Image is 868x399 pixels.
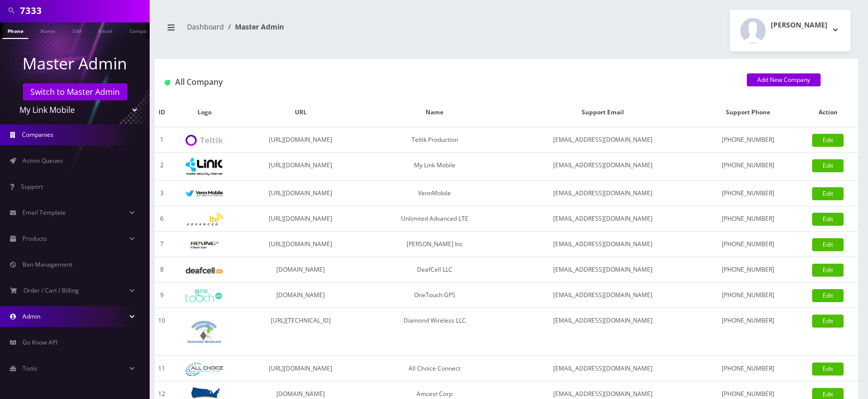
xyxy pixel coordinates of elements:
[22,364,37,373] span: Tools
[224,21,284,32] li: Master Admin
[240,181,362,206] td: [URL][DOMAIN_NAME]
[186,213,223,226] img: Unlimited Advanced LTE
[155,257,169,283] td: 8
[165,77,732,87] h1: All Company
[812,315,844,328] a: Edit
[698,257,798,283] td: [PHONE_NUMBER]
[155,232,169,257] td: 7
[124,22,158,38] a: Company
[361,206,508,232] td: Unlimited Advanced LTE
[186,363,223,376] img: All Choice Connect
[155,127,169,153] td: 1
[508,153,698,181] td: [EMAIL_ADDRESS][DOMAIN_NAME]
[361,232,508,257] td: [PERSON_NAME] Inc
[698,356,798,382] td: [PHONE_NUMBER]
[508,308,698,356] td: [EMAIL_ADDRESS][DOMAIN_NAME]
[240,98,362,127] th: URL
[186,267,223,274] img: DeafCell LLC
[155,98,169,127] th: ID
[508,283,698,308] td: [EMAIL_ADDRESS][DOMAIN_NAME]
[155,181,169,206] td: 3
[22,130,53,139] span: Companies
[361,308,508,356] td: Diamond Wireless LLC
[22,156,63,165] span: Action Queues
[22,234,47,243] span: Products
[508,232,698,257] td: [EMAIL_ADDRESS][DOMAIN_NAME]
[361,257,508,283] td: DeafCell LLC
[361,153,508,181] td: My Link Mobile
[698,181,798,206] td: [PHONE_NUMBER]
[698,206,798,232] td: [PHONE_NUMBER]
[186,158,223,175] img: My Link Mobile
[67,22,86,38] a: SIM
[22,208,66,217] span: Email Template
[186,190,223,197] img: VennMobile
[155,153,169,181] td: 2
[508,257,698,283] td: [EMAIL_ADDRESS][DOMAIN_NAME]
[240,127,362,153] td: [URL][DOMAIN_NAME]
[812,264,844,277] a: Edit
[240,356,362,382] td: [URL][DOMAIN_NAME]
[22,338,57,347] span: Go Know API
[698,283,798,308] td: [PHONE_NUMBER]
[186,135,223,146] img: Teltik Production
[812,289,844,302] a: Edit
[186,240,223,250] img: Rexing Inc
[20,1,147,20] input: Search in Company
[698,98,798,127] th: Support Phone
[812,213,844,226] a: Edit
[155,283,169,308] td: 9
[812,134,844,147] a: Edit
[698,232,798,257] td: [PHONE_NUMBER]
[361,181,508,206] td: VennMobile
[698,153,798,181] td: [PHONE_NUMBER]
[22,260,72,269] span: Ban Management
[240,257,362,283] td: [DOMAIN_NAME]
[162,16,499,45] nav: breadcrumb
[186,313,223,351] img: Diamond Wireless LLC
[155,308,169,356] td: 10
[155,206,169,232] td: 6
[508,356,698,382] td: [EMAIL_ADDRESS][DOMAIN_NAME]
[165,80,170,85] img: All Company
[361,356,508,382] td: All Choice Connect
[747,73,821,86] a: Add New Company
[240,206,362,232] td: [URL][DOMAIN_NAME]
[186,289,223,302] img: OneTouch GPS
[698,308,798,356] td: [PHONE_NUMBER]
[240,232,362,257] td: [URL][DOMAIN_NAME]
[240,283,362,308] td: [DOMAIN_NAME]
[508,127,698,153] td: [EMAIL_ADDRESS][DOMAIN_NAME]
[240,153,362,181] td: [URL][DOMAIN_NAME]
[730,10,851,51] button: [PERSON_NAME]
[240,308,362,356] td: [URL][TECHNICAL_ID]
[22,312,40,321] span: Admin
[187,22,224,31] a: Dashboard
[23,83,127,100] a: Switch to Master Admin
[812,187,844,200] a: Edit
[798,98,858,127] th: Action
[508,98,698,127] th: Support Email
[508,181,698,206] td: [EMAIL_ADDRESS][DOMAIN_NAME]
[361,98,508,127] th: Name
[2,22,28,39] a: Phone
[23,286,79,295] span: Order / Cart / Billing
[771,21,828,29] h2: [PERSON_NAME]
[508,206,698,232] td: [EMAIL_ADDRESS][DOMAIN_NAME]
[93,22,117,38] a: Email
[698,127,798,153] td: [PHONE_NUMBER]
[812,363,844,376] a: Edit
[35,22,60,38] a: Name
[21,182,43,191] span: Support
[155,356,169,382] td: 11
[812,238,844,251] a: Edit
[361,283,508,308] td: OneTouch GPS
[169,98,240,127] th: Logo
[361,127,508,153] td: Teltik Production
[812,159,844,172] a: Edit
